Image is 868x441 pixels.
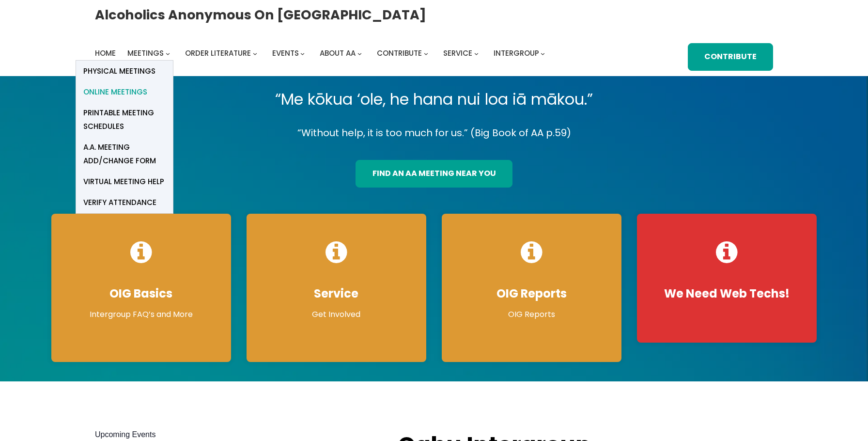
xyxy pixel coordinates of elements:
span: Order Literature [185,48,251,58]
button: Service submenu [474,51,479,56]
span: Intergroup [494,48,539,58]
button: About AA submenu [357,51,362,56]
span: About AA [320,48,356,58]
h4: OIG Basics [61,286,221,301]
span: Meetings [127,48,164,58]
span: Online Meetings [83,85,147,99]
p: OIG Reports [451,309,612,320]
h2: Upcoming Events [95,429,378,441]
span: Events [272,48,299,58]
a: Printable Meeting Schedules [76,103,173,137]
span: Contribute [377,48,422,58]
button: Meetings submenu [166,51,170,56]
p: Intergroup FAQ’s and More [61,309,221,320]
nav: Intergroup [95,47,548,60]
button: Events submenu [300,51,305,56]
a: Virtual Meeting Help [76,172,173,192]
span: Service [443,48,472,58]
a: About AA [320,47,356,60]
span: Home [95,48,116,58]
span: A.A. Meeting Add/Change Form [83,141,166,168]
h4: Service [256,286,417,301]
button: Contribute submenu [424,51,428,56]
a: Home [95,47,116,60]
p: “Without help, it is too much for us.” (Big Book of AA p.59) [44,125,825,142]
a: Contribute [377,47,422,60]
button: Intergroup submenu [541,51,545,56]
p: “Me kōkua ‘ole, he hana nui loa iā mākou.” [44,86,825,113]
a: Online Meetings [76,82,173,103]
h4: We Need Web Techs! [647,286,807,301]
a: Alcoholics Anonymous on [GEOGRAPHIC_DATA] [95,3,426,26]
a: Physical Meetings [76,61,173,81]
p: Get Involved [256,309,417,320]
span: Printable Meeting Schedules [83,106,166,133]
a: verify attendance [76,192,173,213]
a: A.A. Meeting Add/Change Form [76,137,173,172]
a: Events [272,47,299,60]
a: find an aa meeting near you [356,160,512,188]
a: Service [443,47,472,60]
a: Meetings [127,47,164,60]
span: verify attendance [83,196,156,209]
a: Contribute [688,43,773,71]
a: Intergroup [494,47,539,60]
h4: OIG Reports [451,286,612,301]
span: Virtual Meeting Help [83,175,164,189]
span: Physical Meetings [83,64,155,78]
button: Order Literature submenu [253,51,257,56]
